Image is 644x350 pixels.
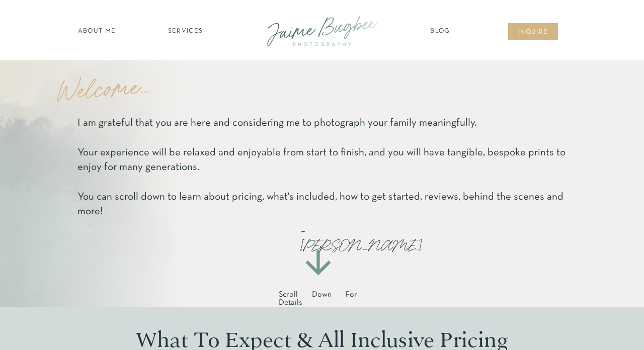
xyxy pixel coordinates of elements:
a: Blog [428,27,453,37]
p: I am grateful that you are here and considering me to photograph your family meaningfully. Your e... [77,116,567,217]
a: I am grateful that you are here and considering me to photograph your family meaningfully.Your ex... [77,116,567,217]
p: Scroll Down For Details [279,291,357,301]
a: SERVICES [157,27,214,37]
p: Welcome... [55,60,270,110]
p: -[PERSON_NAME] [299,223,346,241]
a: about ME [75,27,119,37]
a: inqUIre [513,28,553,38]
